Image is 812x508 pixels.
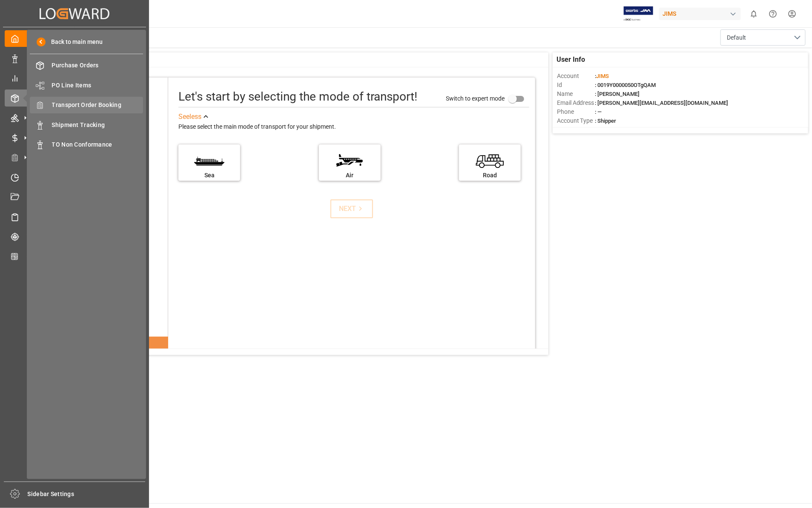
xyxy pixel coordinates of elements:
[30,77,143,93] a: PO Line Items
[30,57,143,74] a: Purchase Orders
[720,29,806,46] button: open menu
[763,4,783,23] button: Help Center
[744,4,763,23] button: show 0 new notifications
[557,107,595,116] span: Phone
[323,171,376,180] div: Air
[30,136,143,153] a: TO Non Conformance
[178,122,529,132] div: Please select the main mode of transport for your shipment.
[463,171,516,180] div: Road
[557,116,595,125] span: Account Type
[52,140,143,149] span: TO Non Conformance
[595,82,656,88] span: : 0019Y0000050OTgQAM
[178,112,201,122] div: See less
[5,228,144,245] a: Tracking Shipment
[178,88,417,106] div: Let's start by selecting the mode of transport!
[659,8,741,20] div: JIMS
[5,208,144,225] a: Sailing Schedules
[30,116,143,133] a: Shipment Tracking
[557,98,595,107] span: Email Address
[5,189,144,205] a: Document Management
[595,118,617,124] span: : Shipper
[557,81,595,89] span: Id
[557,72,595,81] span: Account
[597,73,609,79] span: JIMS
[5,248,144,265] a: CO2 Calculator
[339,204,365,214] div: NEXT
[52,81,143,90] span: PO Line Items
[52,61,143,70] span: Purchase Orders
[28,490,146,499] span: Sidebar Settings
[595,100,729,106] span: : [PERSON_NAME][EMAIL_ADDRESS][DOMAIN_NAME]
[659,6,744,22] button: JIMS
[5,169,144,185] a: Timeslot Management V2
[595,91,640,97] span: : [PERSON_NAME]
[5,70,144,87] a: My Reports
[52,101,143,110] span: Transport Order Booking
[5,30,144,47] a: My Cockpit
[557,55,585,65] span: User Info
[330,199,373,218] button: NEXT
[624,6,653,21] img: Exertis%20JAM%20-%20Email%20Logo.jpg_1722504956.jpg
[46,38,103,46] span: Back to main menu
[30,97,143,113] a: Transport Order Booking
[595,73,609,79] span: :
[595,109,602,115] span: : —
[446,95,505,102] span: Switch to expert mode
[727,33,746,42] span: Default
[557,89,595,98] span: Name
[52,121,143,130] span: Shipment Tracking
[5,50,144,66] a: Data Management
[183,171,236,180] div: Sea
